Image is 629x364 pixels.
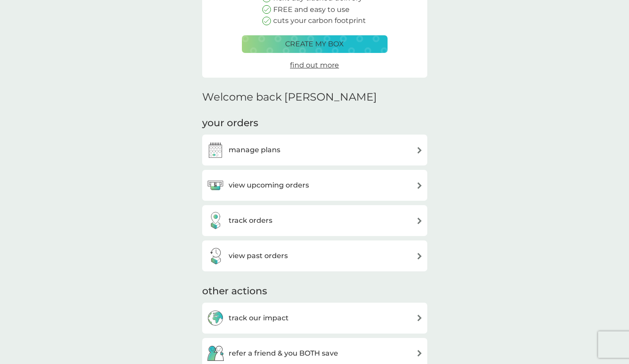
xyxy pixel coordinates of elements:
button: create my box [242,35,388,53]
img: arrow right [416,350,423,356]
img: arrow right [416,253,423,259]
p: cuts your carbon footprint [273,15,366,26]
img: arrow right [416,218,423,224]
h3: your orders [202,116,258,130]
h3: refer a friend & you BOTH save [229,348,338,359]
h3: track orders [229,215,272,226]
h3: track our impact [229,312,289,324]
h2: Welcome back [PERSON_NAME] [202,91,377,104]
span: find out more [290,61,339,69]
p: FREE and easy to use [273,4,350,15]
h3: view upcoming orders [229,180,309,191]
h3: view past orders [229,250,288,262]
h3: other actions [202,285,267,298]
img: arrow right [416,315,423,321]
a: find out more [290,60,339,71]
h3: manage plans [229,144,280,156]
p: create my box [285,38,344,50]
img: arrow right [416,182,423,189]
img: arrow right [416,147,423,154]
